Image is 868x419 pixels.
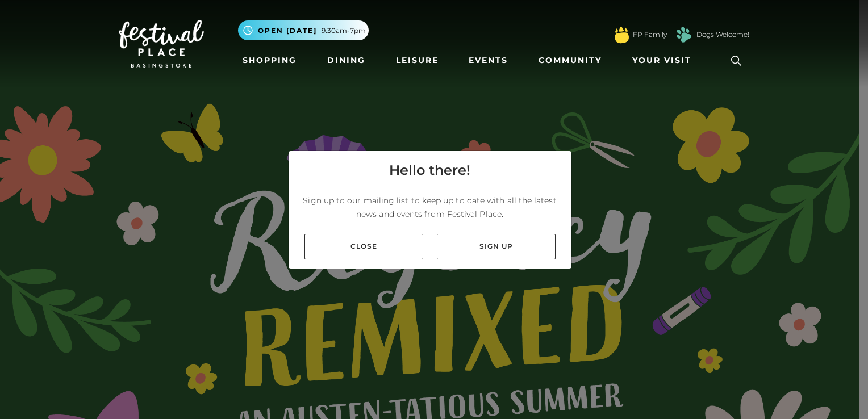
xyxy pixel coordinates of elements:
a: Dogs Welcome! [696,30,749,40]
img: Festival Place Logo [119,20,204,68]
a: FP Family [633,30,667,40]
span: Your Visit [632,55,691,66]
a: Leisure [391,50,443,71]
a: Dining [323,50,370,71]
a: Your Visit [628,50,702,71]
a: Sign up [437,234,556,259]
a: Close [304,234,423,259]
h4: Hello there! [389,160,470,181]
a: Community [534,50,606,71]
p: Sign up to our mailing list to keep up to date with all the latest news and events from Festival ... [298,194,562,221]
button: Open [DATE] 9.30am-7pm [238,20,369,40]
span: Open [DATE] [258,26,317,36]
a: Shopping [238,50,301,71]
span: 9.30am-7pm [322,26,366,36]
a: Events [464,50,512,71]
